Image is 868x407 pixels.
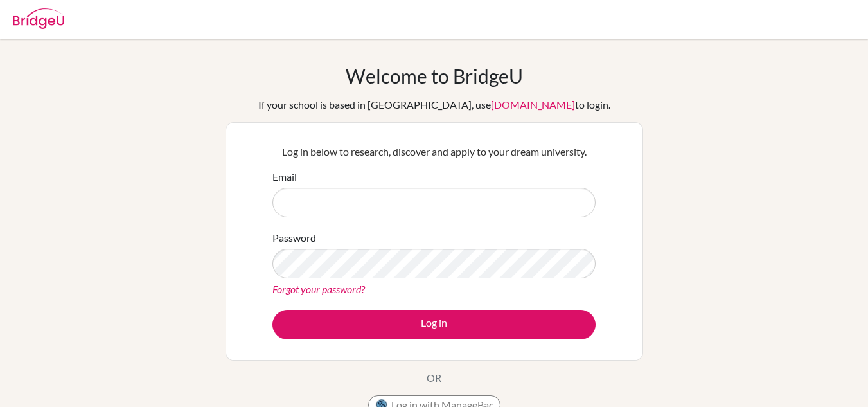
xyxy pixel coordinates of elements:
label: Password [272,230,316,246]
img: Bridge-U [13,8,64,29]
p: OR [427,370,441,386]
p: Log in below to research, discover and apply to your dream university. [272,144,596,159]
h1: Welcome to BridgeU [346,64,523,87]
a: Forgot your password? [272,283,365,295]
a: [DOMAIN_NAME] [491,98,575,111]
div: If your school is based in [GEOGRAPHIC_DATA], use to login. [258,97,610,113]
label: Email [272,169,297,185]
button: Log in [272,310,596,339]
